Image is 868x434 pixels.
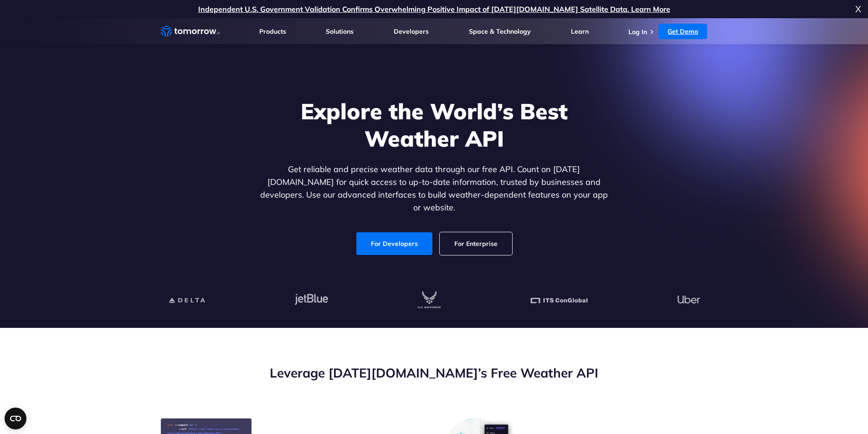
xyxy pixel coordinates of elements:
a: Products [259,27,286,36]
p: Get reliable and precise weather data through our free API. Count on [DATE][DOMAIN_NAME] for quic... [258,163,610,214]
a: Developers [394,27,429,36]
a: Home link [161,25,220,38]
a: For Enterprise [440,232,512,255]
a: Log In [628,28,647,36]
a: Get Demo [658,24,707,39]
a: For Developers [356,232,432,255]
a: Independent U.S. Government Validation Confirms Overwhelming Positive Impact of [DATE][DOMAIN_NAM... [198,5,670,14]
a: Solutions [326,27,354,36]
a: Learn [571,27,589,36]
button: Open CMP widget [5,408,26,429]
h1: Explore the World’s Best Weather API [258,97,610,152]
a: Space & Technology [469,27,531,36]
h2: Leverage [DATE][DOMAIN_NAME]’s Free Weather API [161,364,708,382]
